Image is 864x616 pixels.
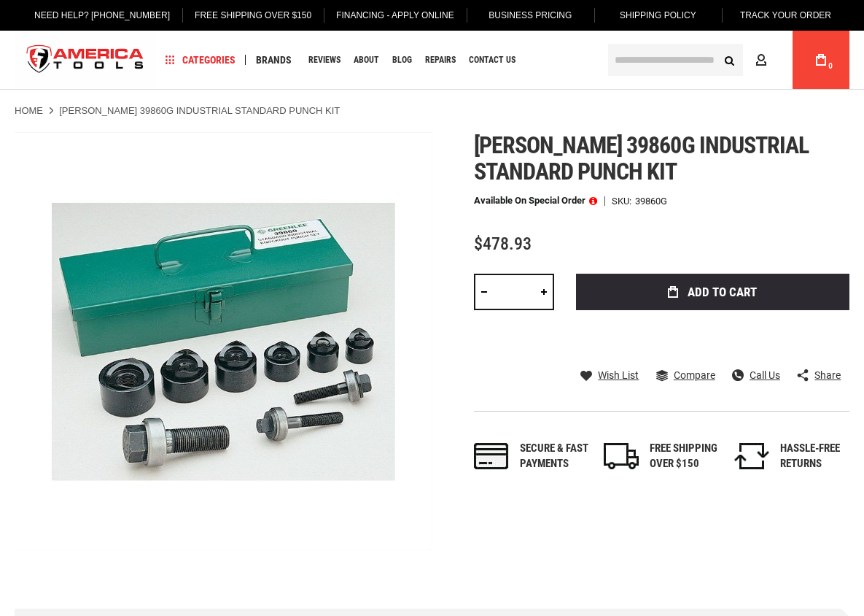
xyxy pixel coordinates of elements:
[688,286,757,299] span: Add to Cart
[573,315,852,357] iframe: Secure express checkout frame
[159,50,242,70] a: Categories
[15,33,156,88] img: America Tools
[620,10,696,20] span: Shipping Policy
[828,62,833,70] span: 0
[580,369,639,382] a: Wish List
[715,46,743,74] button: Search
[750,370,780,380] span: Call Us
[474,443,509,469] img: payments
[249,50,298,70] a: Brands
[347,50,386,70] a: About
[15,33,156,88] a: store logo
[814,370,841,380] span: Share
[425,55,456,64] span: Repairs
[419,50,462,70] a: Repairs
[392,55,412,64] span: Blog
[576,274,849,310] button: Add to Cart
[656,369,715,382] a: Compare
[674,370,715,380] span: Compare
[469,55,515,64] span: Contact Us
[354,55,379,64] span: About
[474,131,809,185] span: [PERSON_NAME] 39860g industrial standard punch kit
[650,441,719,472] div: FREE SHIPPING OVER $150
[474,196,597,206] p: Available on Special Order
[462,50,522,70] a: Contact Us
[635,196,667,206] div: 39860G
[612,196,635,206] strong: SKU
[256,55,292,65] span: Brands
[166,55,236,65] span: Categories
[734,443,769,469] img: returns
[807,31,835,89] a: 0
[59,105,340,116] strong: [PERSON_NAME] 39860G INDUSTRIAL STANDARD PUNCH KIT
[386,50,419,70] a: Blog
[780,441,849,472] div: HASSLE-FREE RETURNS
[732,369,780,382] a: Call Us
[15,132,432,550] img: GREENLEE 39860G INDUSTRIAL STANDARD PUNCH KIT
[302,50,347,70] a: Reviews
[520,441,589,472] div: Secure & fast payments
[474,234,532,254] span: $478.93
[598,370,639,380] span: Wish List
[308,55,340,64] span: Reviews
[15,104,43,118] a: Home
[604,443,639,469] img: shipping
